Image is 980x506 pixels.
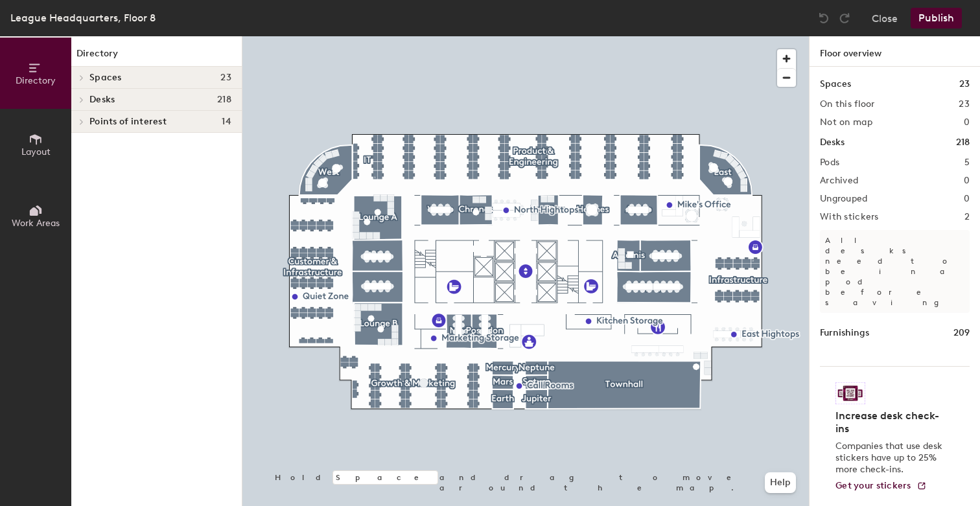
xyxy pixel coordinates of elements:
[964,194,970,204] h2: 0
[817,12,830,25] img: Undo
[964,176,970,186] h2: 0
[911,8,962,29] button: Publish
[964,117,970,128] h2: 0
[964,157,970,168] h2: 5
[820,176,858,186] h2: Archived
[820,157,839,168] h2: Pods
[872,8,898,29] button: Close
[820,194,868,204] h2: Ungrouped
[21,146,51,157] span: Layout
[12,218,60,229] span: Work Areas
[953,326,970,340] h1: 209
[765,472,796,493] button: Help
[820,212,879,222] h2: With stickers
[10,10,156,26] div: League Headquarters, Floor 8
[820,326,869,340] h1: Furnishings
[959,99,970,109] h2: 23
[956,135,970,150] h1: 218
[810,36,980,67] h1: Floor overview
[835,480,911,491] span: Get your stickers
[89,73,122,83] span: Spaces
[89,95,115,105] span: Desks
[820,77,851,91] h1: Spaces
[820,117,872,128] h2: Not on map
[838,12,851,25] img: Redo
[835,481,927,492] a: Get your stickers
[89,117,167,127] span: Points of interest
[835,382,865,404] img: Sticker logo
[222,117,231,127] span: 14
[820,135,845,150] h1: Desks
[16,75,56,86] span: Directory
[220,73,231,83] span: 23
[820,99,875,109] h2: On this floor
[835,441,946,476] p: Companies that use desk stickers have up to 25% more check-ins.
[217,95,231,105] span: 218
[959,77,970,91] h1: 23
[71,47,242,67] h1: Directory
[835,409,946,435] h4: Increase desk check-ins
[964,212,970,222] h2: 2
[820,230,970,313] p: All desks need to be in a pod before saving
